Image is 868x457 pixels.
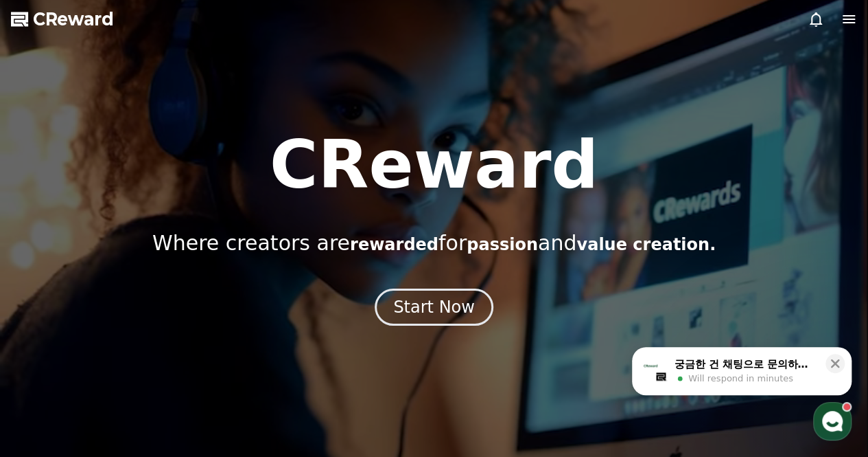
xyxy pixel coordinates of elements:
[114,364,154,375] span: Messages
[350,235,438,254] span: rewarded
[375,289,493,326] button: Start Now
[35,364,59,375] span: Home
[576,235,716,254] span: value creation.
[203,364,237,375] span: Settings
[393,296,475,318] div: Start Now
[4,343,91,377] a: Home
[11,8,114,30] a: CReward
[467,235,538,254] span: passion
[91,343,177,377] a: Messages
[375,302,493,315] a: Start Now
[33,8,114,30] span: CReward
[152,231,716,256] p: Where creators are for and
[177,343,263,377] a: Settings
[270,132,598,198] h1: CReward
